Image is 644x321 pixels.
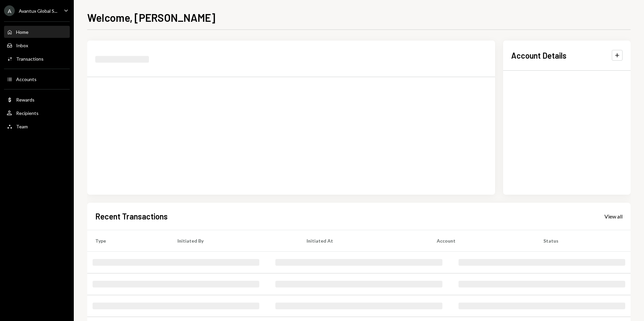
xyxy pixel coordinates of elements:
[87,230,169,251] th: Type
[299,230,429,251] th: Initiated At
[604,213,623,220] div: View all
[169,230,299,251] th: Initiated By
[4,120,70,132] a: Team
[4,107,70,119] a: Recipients
[16,43,28,48] div: Inbox
[87,11,215,24] h1: Welcome, [PERSON_NAME]
[511,50,567,61] h2: Account Details
[4,53,70,65] a: Transactions
[604,212,623,220] a: View all
[16,110,39,116] div: Recipients
[16,97,35,103] div: Rewards
[16,124,28,129] div: Team
[429,230,535,251] th: Account
[535,230,631,251] th: Status
[4,73,70,85] a: Accounts
[4,93,70,106] a: Rewards
[16,56,44,62] div: Transactions
[4,26,70,38] a: Home
[16,29,29,35] div: Home
[4,5,15,16] div: A
[19,8,57,14] div: Avantux Global S...
[16,76,37,82] div: Accounts
[95,211,168,222] h2: Recent Transactions
[4,39,70,51] a: Inbox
